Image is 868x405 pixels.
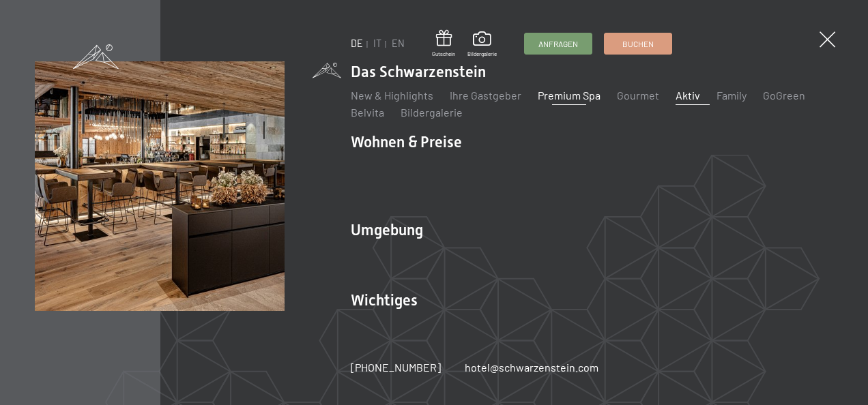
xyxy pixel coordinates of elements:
[622,38,654,50] span: Buchen
[717,89,747,102] a: Family
[465,360,598,375] a: hotel@schwarzenstein.com
[450,89,521,102] a: Ihre Gastgeber
[351,37,363,49] a: DE
[351,89,433,102] a: New & Highlights
[401,106,463,119] a: Bildergalerie
[676,89,700,102] a: Aktiv
[351,360,441,375] a: [PHONE_NUMBER]
[351,361,441,374] span: [PHONE_NUMBER]
[432,50,455,58] span: Gutschein
[467,31,497,57] a: Bildergalerie
[538,89,601,102] a: Premium Spa
[432,30,455,58] a: Gutschein
[525,33,592,54] a: Anfragen
[392,37,405,49] a: EN
[605,33,671,54] a: Buchen
[617,89,659,102] a: Gourmet
[373,37,381,49] a: IT
[467,50,497,58] span: Bildergalerie
[351,106,384,119] a: Belvita
[763,89,805,102] a: GoGreen
[538,38,578,50] span: Anfragen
